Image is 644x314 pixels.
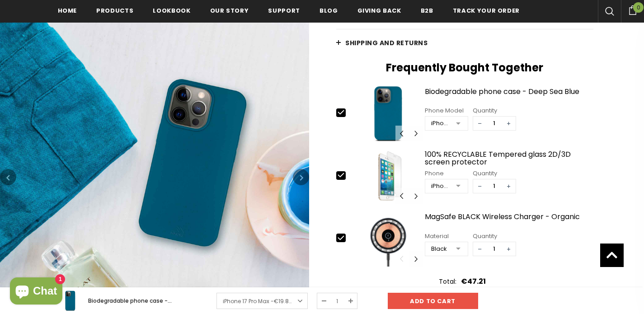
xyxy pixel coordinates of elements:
[336,61,593,75] h2: Frequently Bought Together
[354,85,423,141] img: Biodegradable phone case - Deep Sea Blue image 9
[425,169,468,178] div: Phone
[431,182,450,191] div: iPhone 6/6S/7/8/SE2/SE3
[439,277,456,286] div: Total:
[96,6,133,15] span: Products
[473,232,516,241] div: Quantity
[274,297,302,305] span: €19.80EUR
[431,119,450,128] div: iPhone 14 Pro Max
[210,6,249,15] span: Our Story
[216,293,308,309] a: iPhone 17 Pro Max -€19.80EUR
[621,4,644,15] a: 0
[425,150,593,166] a: 100% RECYCLABLE Tempered glass 2D/3D screen protector
[425,232,468,241] div: Material
[425,106,468,115] div: Phone Model
[461,276,486,287] div: €47.21
[320,6,338,15] span: Blog
[453,6,520,15] span: Track your order
[502,242,516,256] span: +
[354,148,423,204] img: Screen Protector iPhone SE 2
[502,179,516,193] span: +
[357,6,401,15] span: Giving back
[431,244,450,253] div: Black
[473,179,487,193] span: −
[473,169,516,178] div: Quantity
[425,213,593,229] a: MagSafe BLACK Wireless Charger - Organic
[336,29,593,56] a: Shipping and returns
[388,293,478,309] input: Add to cart
[633,2,644,13] span: 0
[421,6,433,15] span: B2B
[153,6,190,15] span: Lookbook
[425,88,593,103] a: Biodegradable phone case - Deep Sea Blue
[473,106,516,115] div: Quantity
[7,277,65,307] inbox-online-store-chat: Shopify online store chat
[345,38,428,47] span: Shipping and returns
[502,117,516,130] span: +
[268,6,300,15] span: support
[473,242,487,256] span: −
[58,6,77,15] span: Home
[354,211,423,267] img: MagSafe BLACK Wireless Charger - Organic image 0
[473,117,487,130] span: −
